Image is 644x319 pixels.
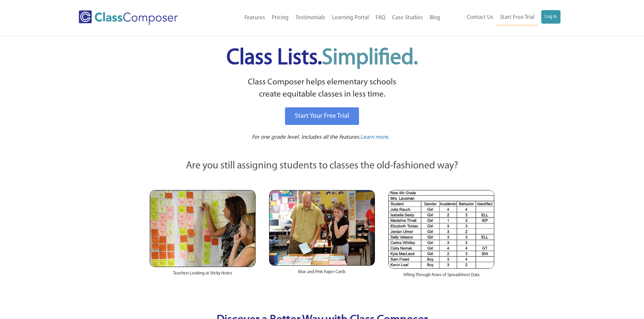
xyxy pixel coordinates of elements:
span: For one grade level. Includes all the features. [252,134,360,140]
a: Features [241,10,268,25]
img: Class Composer [79,10,178,25]
span: Simplified. [322,47,418,69]
div: Sifting Through Rows of Spreadsheet Data [388,269,494,285]
a: Learn more. [360,133,389,142]
img: Spreadsheets [388,190,494,269]
img: Teachers Looking at Sticky Notes [150,190,256,267]
a: Testimonials [292,10,329,25]
a: Case Studies [389,10,426,25]
span: Class Lists. [226,47,418,69]
div: Blue and Pink Paper Cards [269,266,375,282]
p: Are you still assigning students to classes the old-fashioned way? [150,159,495,174]
a: Pricing [268,10,292,25]
a: Start Your Free Trial [285,107,359,125]
a: Start Free Trial [497,10,538,25]
nav: Header Menu [444,10,560,25]
a: FAQ [372,10,389,25]
nav: Header Menu [206,10,444,25]
a: Blog [426,10,444,25]
img: Blue and Pink Paper Cards [269,190,375,265]
a: Contact Us [463,10,497,25]
div: Teachers Looking at Sticky Notes [150,267,256,283]
span: Learn more. [360,134,389,140]
span: Start Your Free Trial [295,113,349,119]
a: Learning Portal [329,10,372,25]
a: Log In [541,10,560,24]
p: Class Composer helps elementary schools create equitable classes in less time. [149,76,496,101]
